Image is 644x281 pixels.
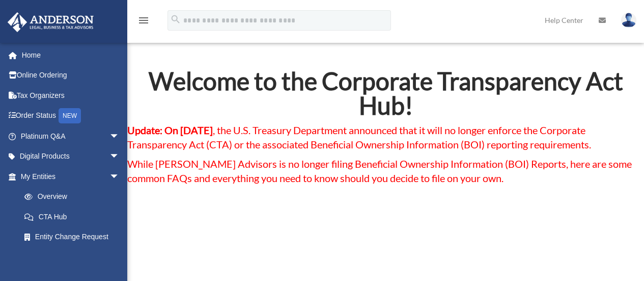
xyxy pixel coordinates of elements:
[5,12,97,32] img: Anderson Advisors Platinum Portal
[170,14,181,25] i: search
[59,108,81,123] div: NEW
[109,126,130,147] span: arrow_drop_down
[621,13,636,28] img: User Pic
[14,187,135,207] a: Overview
[127,158,632,184] span: While [PERSON_NAME] Advisors is no longer filing Beneficial Ownership Information (BOI) Reports, ...
[7,45,135,65] a: Home
[7,146,135,167] a: Digital Productsarrow_drop_down
[7,106,135,126] a: Order StatusNEW
[127,69,644,123] h2: Welcome to the Corporate Transparency Act Hub!
[109,146,130,167] span: arrow_drop_down
[7,65,135,86] a: Online Ordering
[127,124,591,150] span: , the U.S. Treasury Department announced that it will no longer enforce the Corporate Transparenc...
[127,124,213,136] strong: Update: On [DATE]
[137,14,150,27] i: menu
[14,207,130,227] a: CTA Hub
[7,85,135,106] a: Tax Organizers
[7,166,135,187] a: My Entitiesarrow_drop_down
[7,126,135,146] a: Platinum Q&Aarrow_drop_down
[137,18,150,27] a: menu
[109,166,130,187] span: arrow_drop_down
[14,227,135,247] a: Entity Change Request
